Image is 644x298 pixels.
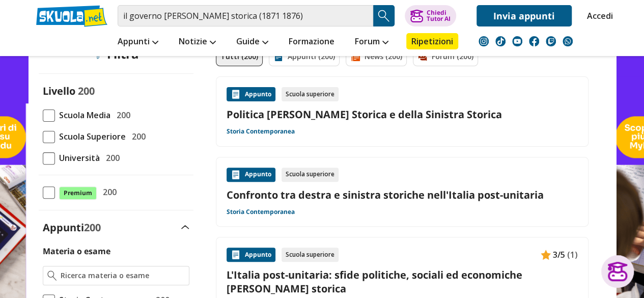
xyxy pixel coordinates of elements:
a: L'Italia post-unitaria: sfide politiche, sociali ed economiche [PERSON_NAME] storica [227,268,578,295]
input: Cerca appunti, riassunti o versioni [118,5,373,26]
button: Search Button [373,5,395,26]
div: Appunto [227,248,275,262]
span: 200 [128,130,146,143]
a: Appunti [115,33,161,51]
img: Cerca appunti, riassunti o versioni [376,8,391,23]
a: Accedi [587,5,608,26]
div: Chiedi Tutor AI [426,10,450,22]
a: Notizie [176,33,218,51]
span: 200 [78,84,95,98]
div: Scuola superiore [282,87,339,101]
div: Scuola superiore [282,168,339,182]
img: News filtro contenuto [350,51,360,62]
img: facebook [529,36,539,46]
img: Appunti contenuto [231,89,241,99]
a: Ripetizioni [406,33,458,49]
label: Appunti [43,221,101,234]
img: WhatsApp [563,36,573,46]
img: Appunti filtro contenuto [273,51,284,62]
span: 200 [99,185,117,199]
span: (1) [567,248,578,261]
a: Guide [234,33,271,51]
span: 3/5 [553,248,565,261]
img: Apri e chiudi sezione [181,225,189,229]
a: Storia Contemporanea [227,208,295,216]
div: Appunto [227,87,275,101]
a: News (200) [346,47,407,66]
a: Confronto tra destra e sinistra storiche nell'Italia post-unitaria [227,188,578,202]
span: 200 [84,221,101,234]
img: Appunti contenuto [231,170,241,180]
span: Scuola Superiore [55,130,126,143]
label: Livello [43,84,75,98]
a: Politica [PERSON_NAME] Storica e della Sinistra Storica [227,107,578,121]
span: 200 [102,151,120,165]
a: Tutti (200) [216,47,263,66]
div: Filtra [93,47,139,61]
div: Appunto [227,168,275,182]
span: Università [55,151,100,165]
button: ChiediTutor AI [405,5,456,26]
span: Premium [59,186,97,200]
div: Scuola superiore [282,248,339,262]
img: Appunti contenuto [541,250,551,260]
img: Appunti contenuto [231,250,241,260]
img: instagram [479,36,489,46]
img: youtube [512,36,522,46]
a: Formazione [286,33,337,51]
a: Storia Contemporanea [227,127,295,136]
span: 200 [113,109,130,122]
img: Forum filtro contenuto [417,51,428,62]
img: Ricerca materia o esame [47,270,57,281]
input: Ricerca materia o esame [61,270,184,281]
label: Materia o esame [43,246,110,257]
img: twitch [546,36,556,46]
img: tiktok [495,36,506,46]
a: Forum [352,33,391,51]
a: Invia appunti [477,5,572,26]
span: Scuola Media [55,109,110,122]
a: Appunti (200) [269,47,340,66]
a: Forum (200) [413,47,478,66]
